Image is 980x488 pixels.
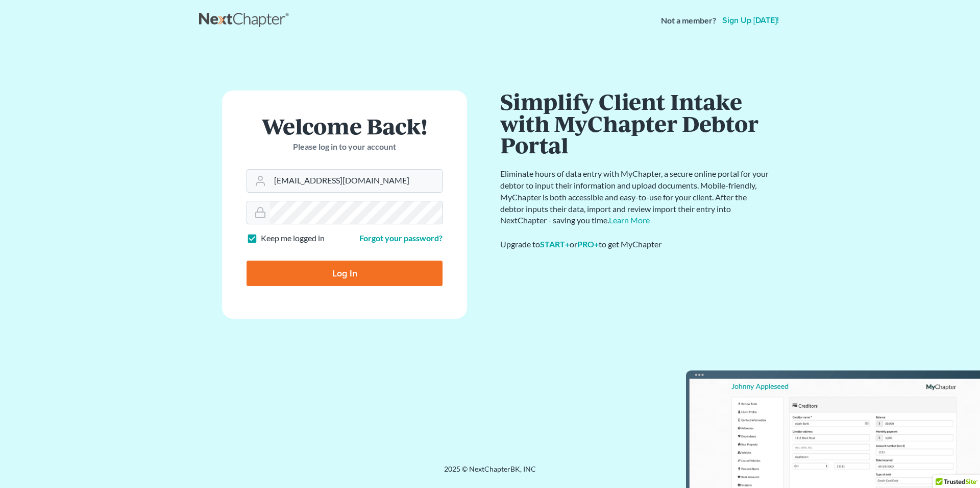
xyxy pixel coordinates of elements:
[261,233,325,244] label: Keep me logged in
[359,233,443,243] a: Forgot your password?
[199,464,781,482] div: 2025 © NextChapterBK, INC
[609,215,650,225] a: Learn More
[270,170,442,192] input: Email Address
[247,261,443,286] input: Log In
[247,115,443,137] h1: Welcome Back!
[661,15,716,27] strong: Not a member?
[577,239,599,249] a: PRO+
[500,239,771,250] div: Upgrade to or to get MyChapter
[247,141,443,153] p: Please log in to your account
[720,16,781,25] a: Sign up [DATE]!
[540,239,570,249] a: START+
[500,168,771,226] p: Eliminate hours of data entry with MyChapter, a secure online portal for your debtor to input the...
[500,90,771,156] h1: Simplify Client Intake with MyChapter Debtor Portal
